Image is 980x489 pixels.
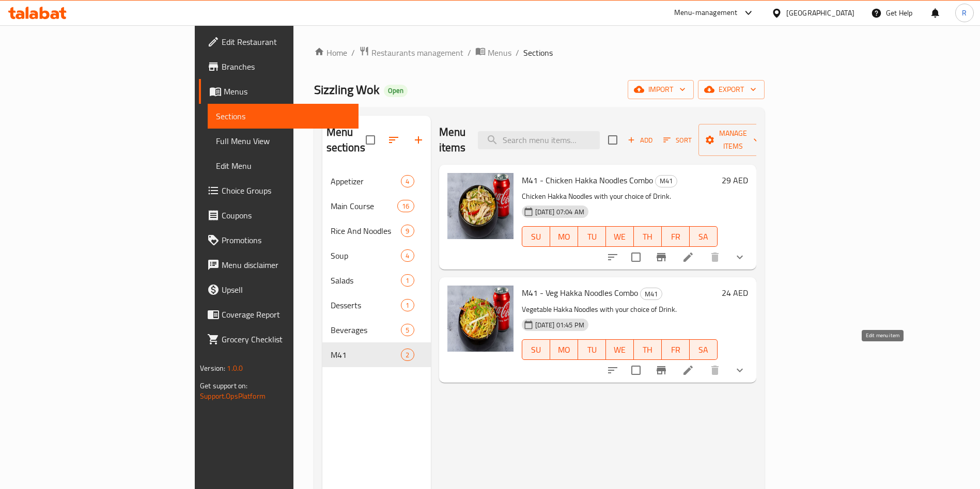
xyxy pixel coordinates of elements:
span: 2 [401,350,413,360]
span: Promotions [222,234,350,246]
span: Branches [222,60,350,73]
a: Edit Menu [208,153,359,178]
a: Full Menu View [208,129,359,153]
span: Select all sections [360,129,381,151]
button: FR [662,339,690,360]
div: Beverages [331,324,401,336]
span: Appetizer [331,175,401,187]
span: Coupons [222,209,350,222]
button: MO [550,339,578,360]
span: TU [582,229,602,244]
button: Manage items [698,124,768,156]
div: Menu-management [674,7,738,19]
button: Branch-specific-item [649,245,674,270]
span: Desserts [331,299,401,311]
span: R [962,7,967,19]
div: items [401,274,414,287]
a: Sections [208,104,359,129]
span: [DATE] 07:04 AM [531,207,588,217]
span: Version: [200,361,225,375]
button: show more [727,245,752,270]
span: FR [666,342,686,357]
div: items [397,200,414,212]
span: SA [694,342,713,357]
span: 1 [401,301,413,310]
span: Get support on: [200,379,247,392]
nav: breadcrumb [314,46,765,59]
span: Sections [523,46,553,59]
span: SU [526,229,546,244]
span: 4 [401,177,413,186]
span: Grocery Checklist [222,333,350,345]
div: Main Course16 [322,194,431,218]
span: [DATE] 01:45 PM [531,320,588,330]
span: Menus [224,85,350,98]
div: items [401,249,414,262]
a: Edit Restaurant [199,29,359,54]
a: Menus [199,79,359,104]
span: Edit Menu [216,160,350,172]
button: SA [690,226,718,247]
div: Beverages5 [322,318,431,342]
span: Menus [488,46,511,59]
div: Soup4 [322,243,431,268]
span: Sizzling Wok [314,78,380,101]
img: M41 - Chicken Hakka Noodles Combo [447,173,514,239]
button: Add section [406,128,431,152]
span: Coverage Report [222,308,350,321]
button: Branch-specific-item [649,358,674,383]
span: M41 - Chicken Hakka Noodles Combo [522,172,653,188]
div: items [401,225,414,237]
div: items [401,299,414,311]
span: WE [610,342,630,357]
a: Menu disclaimer [199,253,359,277]
span: Restaurants management [371,46,463,59]
div: items [401,349,414,361]
button: TU [578,339,606,360]
span: Manage items [707,127,759,153]
svg: Show Choices [734,364,746,376]
h2: Menu items [439,124,466,155]
span: MO [554,229,574,244]
span: Upsell [222,283,350,296]
span: Main Course [331,200,398,212]
div: Open [384,85,408,97]
div: Rice And Noodles [331,225,401,237]
input: search [478,131,600,149]
span: Salads [331,274,401,287]
div: [GEOGRAPHIC_DATA] [786,7,854,19]
button: Add [624,132,657,148]
button: show more [727,358,752,383]
p: Chicken Hakka Noodles with your choice of Drink. [522,190,718,203]
span: Select section [602,129,624,151]
span: export [706,83,756,96]
span: TU [582,342,602,357]
button: import [628,80,694,99]
div: Desserts1 [322,293,431,318]
nav: Menu sections [322,165,431,371]
button: delete [703,358,727,383]
div: M412 [322,342,431,367]
span: Soup [331,249,401,262]
span: 1.0.0 [227,361,243,375]
li: / [468,46,471,59]
span: 9 [401,226,413,236]
button: delete [703,245,727,270]
button: FR [662,226,690,247]
a: Support.OpsPlatform [200,389,266,403]
h6: 29 AED [722,173,748,187]
span: Select to update [625,246,647,268]
button: Sort [661,132,694,148]
span: WE [610,229,630,244]
h6: 24 AED [722,286,748,300]
span: MO [554,342,574,357]
a: Edit menu item [682,251,694,263]
div: Appetizer4 [322,169,431,194]
button: SU [522,339,550,360]
div: items [401,324,414,336]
